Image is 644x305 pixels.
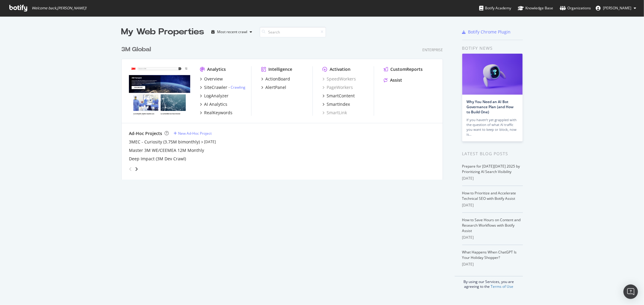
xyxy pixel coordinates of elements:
[121,45,151,54] div: 3M Global
[127,164,134,174] div: angle-left
[174,131,212,136] a: New Ad-Hoc Project
[491,284,513,289] a: Terms of Use
[322,110,347,116] a: SmartLink
[265,76,290,82] div: ActionBoard
[204,101,227,107] div: AI Analytics
[422,47,443,52] div: Enterprise
[322,93,355,99] a: SmartContent
[217,30,248,34] div: Most recent crawl
[462,190,516,201] a: How to Prioritize and Accelerate Technical SEO with Botify Assist
[129,156,186,162] a: Deep Impact (3M Dev Crawl)
[603,5,631,11] span: Alexander Parrales
[390,66,423,72] div: CustomReports
[623,285,638,299] div: Open Intercom Messenger
[129,139,200,145] a: 3MEC - Curiosity (3.75M bimonthly)
[384,66,423,72] a: CustomReports
[200,101,227,107] a: AI Analytics
[462,176,523,181] div: [DATE]
[462,54,523,95] img: Why You Need an AI Bot Governance Plan (and How to Build One)
[209,27,255,37] button: Most recent crawl
[322,76,356,82] a: SpeedWorkers
[204,76,223,82] div: Overview
[204,84,227,90] div: SiteCrawler
[330,66,351,72] div: Activation
[462,250,517,260] a: What Happens When ChatGPT Is Your Holiday Shopper?
[322,84,353,90] a: PageWorkers
[560,5,591,11] div: Organizations
[462,235,523,240] div: [DATE]
[327,93,355,99] div: SmartContent
[268,66,292,72] div: Intelligence
[260,27,326,37] input: Search
[129,147,204,153] a: Master 3M WE/CEEMEA 12M Monthly
[390,77,402,83] div: Assist
[467,99,514,115] a: Why You Need an AI Bot Governance Plan (and How to Build One)
[207,66,226,72] div: Analytics
[322,101,350,107] a: SmartIndex
[265,84,286,90] div: AlertPanel
[200,76,223,82] a: Overview
[229,85,245,90] div: -
[261,76,290,82] a: ActionBoard
[204,93,229,99] div: LogAnalyzer
[204,139,216,144] a: [DATE]
[462,29,511,35] a: Botify Chrome Plugin
[591,3,641,13] button: [PERSON_NAME]
[231,85,245,90] a: Crawling
[462,150,523,157] div: Latest Blog Posts
[467,118,518,137] div: If you haven’t yet grappled with the question of what AI traffic you want to keep or block, now is…
[200,93,229,99] a: LogAnalyzer
[200,84,245,90] a: SiteCrawler- Crawling
[121,45,153,54] a: 3M Global
[327,101,350,107] div: SmartIndex
[462,262,523,267] div: [DATE]
[462,164,520,174] a: Prepare for [DATE][DATE] 2025 by Prioritizing AI Search Visibility
[204,110,232,116] div: RealKeywords
[129,130,162,137] div: Ad-Hoc Projects
[518,5,553,11] div: Knowledge Base
[32,6,86,11] span: Welcome back, [PERSON_NAME] !
[468,29,511,35] div: Botify Chrome Plugin
[178,131,212,136] div: New Ad-Hoc Project
[479,5,511,11] div: Botify Academy
[455,276,523,289] div: By using our Services, you are agreeing to the
[129,66,190,115] img: www.command.com
[384,77,402,83] a: Assist
[261,84,286,90] a: AlertPanel
[134,166,139,172] div: angle-right
[121,38,448,180] div: grid
[462,45,523,52] div: Botify news
[462,217,521,233] a: How to Save Hours on Content and Research Workflows with Botify Assist
[200,110,232,116] a: RealKeywords
[121,26,204,38] div: My Web Properties
[462,203,523,208] div: [DATE]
